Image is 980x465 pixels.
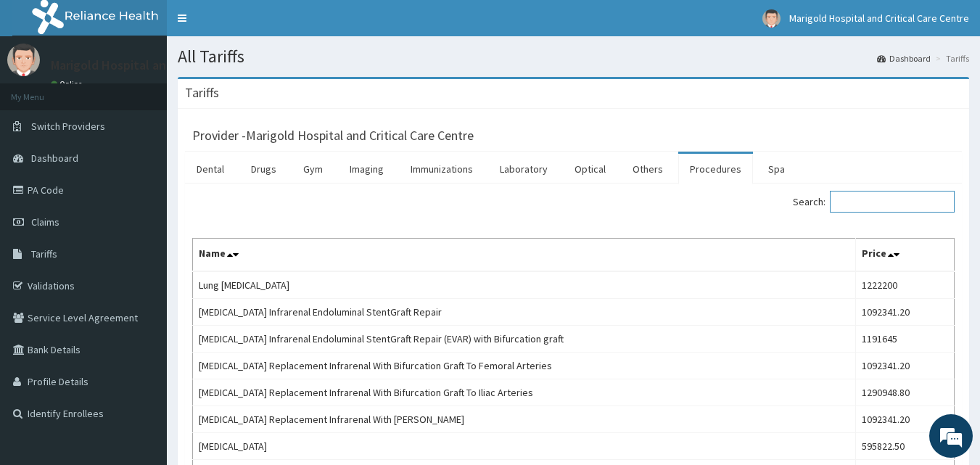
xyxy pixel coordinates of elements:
td: [MEDICAL_DATA] [193,433,856,460]
td: [MEDICAL_DATA] Replacement Infrarenal With Bifurcation Graft To Femoral Arteries [193,353,856,379]
a: Laboratory [488,154,559,184]
a: Dental [185,154,236,184]
h3: Provider - Marigold Hospital and Critical Care Centre [192,129,474,142]
td: [MEDICAL_DATA] Infrarenal Endoluminal StentGraft Repair (EVAR) with Bifurcation graft [193,326,856,353]
td: 1222200 [855,271,954,299]
img: User Image [762,9,781,28]
a: Gym [292,154,334,184]
a: Procedures [678,154,753,184]
span: Marigold Hospital and Critical Care Centre [789,12,969,25]
h3: Tariffs [185,86,219,99]
td: 1092341.20 [855,299,954,326]
a: Dashboard [877,52,931,65]
td: [MEDICAL_DATA] Replacement Infrarenal With Bifurcation Graft To Iliac Arteries [193,379,856,406]
p: Marigold Hospital and Critical Care Centre [51,59,287,72]
td: [MEDICAL_DATA] Replacement Infrarenal With [PERSON_NAME] [193,406,856,433]
span: Tariffs [31,247,57,260]
td: 595822.50 [855,433,954,460]
span: Claims [31,215,59,229]
h1: All Tariffs [178,47,969,66]
a: Online [51,79,86,89]
td: 1191645 [855,326,954,353]
th: Name [193,239,856,272]
a: Others [621,154,675,184]
a: Optical [563,154,617,184]
a: Immunizations [399,154,485,184]
td: 1092341.20 [855,406,954,433]
span: Dashboard [31,152,78,165]
td: [MEDICAL_DATA] Infrarenal Endoluminal StentGraft Repair [193,299,856,326]
img: User Image [7,44,40,76]
td: 1092341.20 [855,353,954,379]
th: Price [855,239,954,272]
td: Lung [MEDICAL_DATA] [193,271,856,299]
td: 1290948.80 [855,379,954,406]
li: Tariffs [932,52,969,65]
a: Drugs [239,154,288,184]
input: Search: [830,191,955,213]
label: Search: [793,191,955,213]
a: Imaging [338,154,395,184]
a: Spa [757,154,796,184]
span: Switch Providers [31,120,105,133]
